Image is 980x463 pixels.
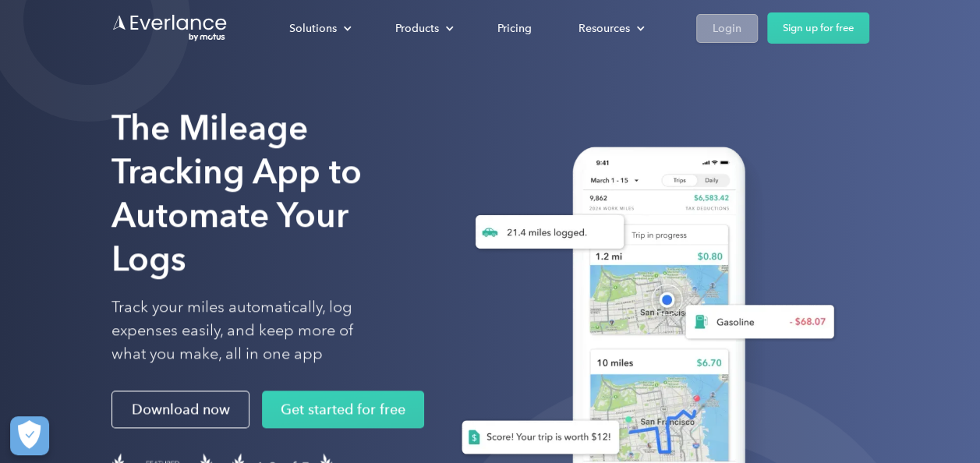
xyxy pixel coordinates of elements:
a: Go to homepage [111,13,228,43]
div: Pricing [497,19,532,38]
a: Sign up for free [767,12,869,44]
a: Pricing [482,15,547,42]
div: Products [395,19,439,38]
div: Solutions [274,15,364,42]
a: Download now [111,391,249,429]
a: Login [696,14,758,43]
div: Login [713,19,741,38]
div: Resources [578,19,630,38]
div: Solutions [289,19,337,38]
div: Resources [563,15,657,42]
a: Get started for free [262,391,424,429]
strong: The Mileage Tracking App to Automate Your Logs [111,107,362,279]
button: Cookies Settings [10,416,49,455]
p: Track your miles automatically, log expenses easily, and keep more of what you make, all in one app [111,296,390,366]
div: Products [380,15,466,42]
